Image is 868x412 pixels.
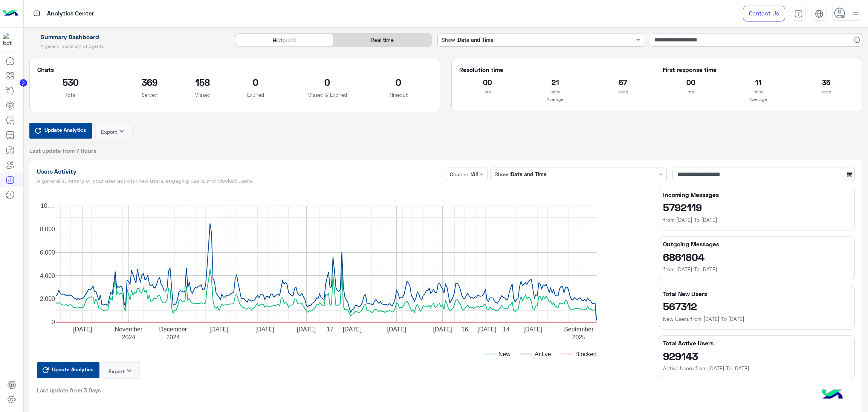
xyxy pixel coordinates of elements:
[477,326,496,332] text: [DATE]
[296,326,315,332] text: [DATE]
[32,9,41,18] img: tab
[37,178,443,184] h5: A general summary of your user activity: new users, engaging users, and blocked users.
[125,366,134,375] i: keyboard_arrow_down
[102,362,140,379] button: Exportkeyboard_arrow_down
[572,334,585,340] text: 2025
[595,88,651,96] p: secs
[663,88,719,96] p: hrs
[461,326,468,332] text: 16
[523,326,542,332] text: [DATE]
[37,66,432,73] h5: Chats
[459,76,516,88] h2: 00
[37,187,646,368] svg: A chart.
[40,203,55,209] text: 10,…
[851,9,860,18] img: profile
[663,240,851,248] h5: Outgoing Messages
[40,226,55,232] text: 8,000
[815,9,824,18] img: tab
[29,33,226,41] h1: Summary Dashboard
[663,266,851,273] h6: from [DATE] To [DATE]
[29,147,96,154] span: Last update from 7 Hours
[663,201,851,213] h2: 5792119
[459,96,651,103] p: Average
[663,251,851,263] h2: 6861804
[819,382,845,408] img: hulul-logo.png
[37,168,443,175] h1: Users Activity
[301,76,353,88] h2: 0
[3,6,18,21] img: Logo
[37,91,105,99] p: Total
[663,315,851,323] h6: New Users from [DATE] To [DATE]
[222,76,289,88] h2: 0
[40,249,55,255] text: 6,000
[365,76,432,88] h2: 0
[115,326,142,332] text: November
[52,319,55,325] text: 0
[575,351,597,357] text: Blocked
[43,125,88,135] span: Update Analytics
[50,364,95,374] span: Update Analytics
[730,88,787,96] p: mins
[663,300,851,312] h2: 567312
[535,351,551,357] text: Active
[527,76,584,88] h2: 21
[791,6,806,21] a: tab
[527,88,584,96] p: mins
[663,216,851,224] h6: from [DATE] To [DATE]
[798,76,854,88] h2: 35
[794,9,803,18] img: tab
[387,326,406,332] text: [DATE]
[301,91,353,99] p: Missed & Expired
[459,66,651,73] h5: Resolution time
[47,9,94,19] p: Analytics Center
[116,91,183,99] p: Served
[365,91,432,99] p: Timeout
[194,76,211,88] h2: 158
[209,326,228,332] text: [DATE]
[459,88,516,96] p: hrs
[433,326,452,332] text: [DATE]
[327,326,333,332] text: 17
[95,123,133,139] button: Exportkeyboard_arrow_down
[333,34,431,47] div: Real time
[743,6,785,21] a: Contact Us
[37,386,101,394] span: Last update from 3 Days
[595,76,651,88] h2: 57
[37,76,105,88] h2: 530
[166,334,180,340] text: 2024
[663,76,719,88] h2: 00
[73,326,92,332] text: [DATE]
[29,43,226,49] h5: A general summary of agents
[235,34,333,47] div: Historical
[29,123,92,139] button: Update Analytics
[503,326,509,332] text: 14
[222,91,289,99] p: Expired
[798,88,854,96] p: secs
[116,76,183,88] h2: 369
[342,326,361,332] text: [DATE]
[663,365,851,372] h6: Active Users from [DATE] To [DATE]
[194,91,211,99] p: Missed
[564,326,594,332] text: September
[3,33,17,46] img: 1403182699927242
[663,191,851,198] h5: Incoming Messages
[122,334,135,340] text: 2024
[117,127,126,136] i: keyboard_arrow_down
[255,326,274,332] text: [DATE]
[40,296,55,302] text: 2,000
[663,339,851,347] h5: Total Active Users
[498,351,510,357] text: New
[663,350,851,362] h2: 929143
[40,272,55,279] text: 4,000
[663,96,854,103] p: Average
[730,76,787,88] h2: 11
[159,326,187,332] text: December
[663,66,854,73] h5: First response time
[37,362,99,378] button: Update Analytics
[663,290,851,298] h5: Total New Users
